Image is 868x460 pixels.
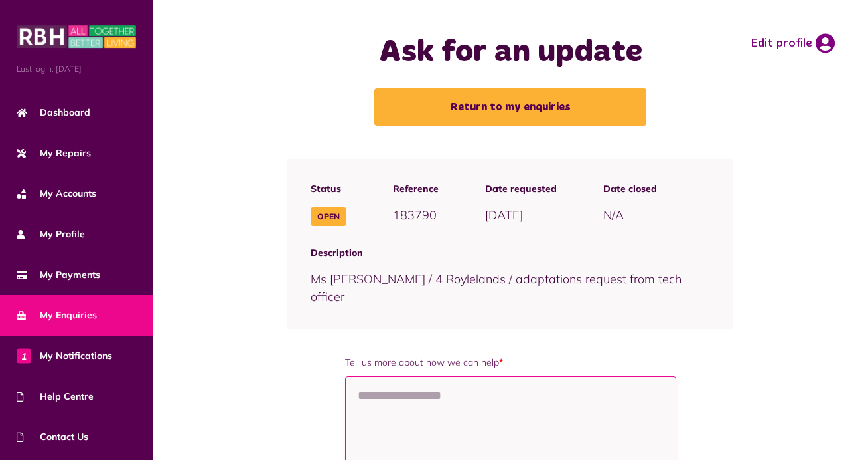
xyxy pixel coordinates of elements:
[345,33,676,72] h1: Ask for an update
[17,308,97,322] span: My Enquiries
[17,106,90,120] span: Dashboard
[311,182,346,196] span: Status
[393,182,439,196] span: Reference
[17,227,85,241] span: My Profile
[17,349,112,363] span: My Notifications
[311,246,710,260] span: Description
[17,23,136,50] img: MyRBH
[17,187,96,201] span: My Accounts
[374,88,646,126] a: Return to my enquiries
[17,390,94,403] span: Help Centre
[311,207,346,226] span: Open
[17,430,88,444] span: Contact Us
[393,207,437,223] span: 183790
[485,207,523,223] span: [DATE]
[751,33,835,53] a: Edit profile
[311,271,682,304] span: Ms [PERSON_NAME] / 4 Roylelands / adaptations request from tech officer
[17,146,91,160] span: My Repairs
[17,348,31,363] span: 1
[17,268,100,282] span: My Payments
[17,63,136,75] span: Last login: [DATE]
[485,182,557,196] span: Date requested
[345,356,676,370] label: Tell us more about how we can help
[603,207,624,223] span: N/A
[603,182,657,196] span: Date closed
